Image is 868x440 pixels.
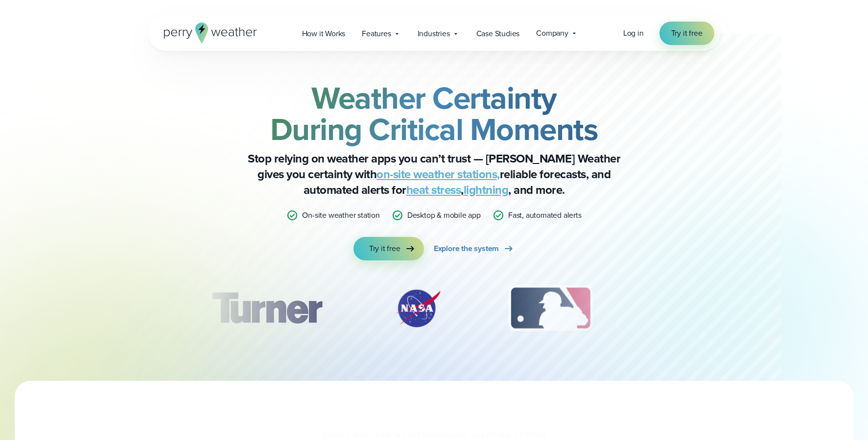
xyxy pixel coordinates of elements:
[499,284,602,333] div: 3 of 12
[238,151,630,198] p: Stop relying on weather apps you can’t trust — [PERSON_NAME] Weather gives you certainty with rel...
[270,75,598,152] strong: Weather Certainty During Critical Moments
[302,28,346,40] span: How it Works
[383,284,452,333] img: NASA.svg
[418,28,450,40] span: Industries
[369,243,400,255] span: Try it free
[362,28,391,40] span: Features
[508,209,582,221] p: Fast, automated alerts
[476,28,520,40] span: Case Studies
[659,22,714,45] a: Try it free
[294,23,354,44] a: How it Works
[649,284,727,333] div: 4 of 12
[353,237,424,260] a: Try it free
[197,284,671,338] div: slideshow
[302,209,379,221] p: On-site weather station
[649,284,727,333] img: PGA.svg
[407,209,481,221] p: Desktop & mobile app
[434,243,499,255] span: Explore the system
[464,181,509,199] a: lightning
[197,284,336,333] img: Turner-Construction_1.svg
[197,284,336,333] div: 1 of 12
[671,27,703,39] span: Try it free
[468,23,528,44] a: Case Studies
[536,27,568,39] span: Company
[623,27,644,39] a: Log in
[499,284,602,333] img: MLB.svg
[406,181,461,199] a: heat stress
[376,165,500,183] a: on-site weather stations,
[434,237,515,260] a: Explore the system
[383,284,452,333] div: 2 of 12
